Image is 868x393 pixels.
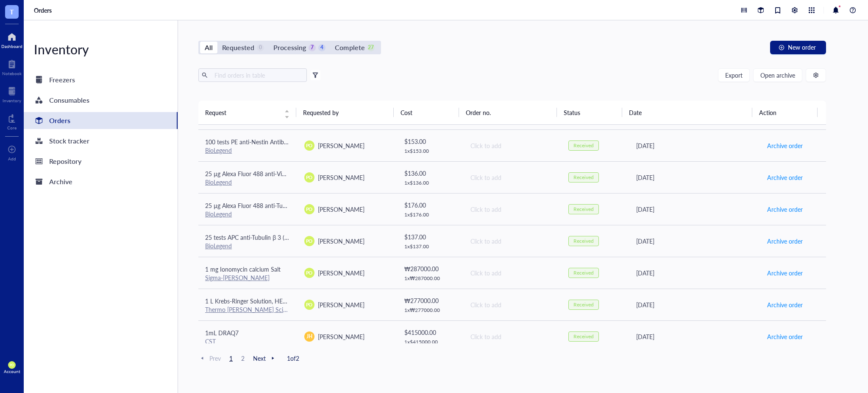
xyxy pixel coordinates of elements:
[573,142,594,149] div: Received
[404,264,456,273] div: ₩ 287000.00
[49,155,81,167] div: Repository
[205,108,279,117] span: Request
[257,44,264,51] div: 0
[205,265,281,273] span: 1 mg Ionomycin calcium Salt
[2,57,22,76] a: Notebook
[573,301,594,308] div: Received
[767,173,803,182] span: Archive order
[636,141,753,150] div: [DATE]
[404,148,456,154] div: 1 x $ 153.00
[318,44,325,51] div: 4
[49,135,89,147] div: Stock tracker
[306,174,313,181] span: PO
[404,339,456,345] div: 1 x $ 415000.00
[573,174,594,181] div: Received
[24,71,178,88] a: Freezers
[636,236,753,246] div: [DATE]
[470,332,555,341] div: Click to add
[767,139,803,152] button: Archive order
[318,300,364,309] span: [PERSON_NAME]
[2,71,22,76] div: Notebook
[718,68,750,82] button: Export
[3,84,21,103] a: Inventory
[287,354,299,362] span: 1 of 2
[463,225,562,257] td: Click to add
[636,268,753,278] div: [DATE]
[24,173,178,190] a: Archive
[309,44,316,51] div: 7
[198,101,296,124] th: Request
[318,173,364,182] span: [PERSON_NAME]
[335,42,364,53] div: Complete
[557,101,622,124] th: Status
[470,300,555,309] div: Click to add
[306,205,313,213] span: PO
[404,275,456,282] div: 1 x ₩ 287000.00
[1,44,22,49] div: Dashboard
[205,210,232,218] a: BioLegend
[211,69,303,81] input: Find orders in table
[463,257,562,289] td: Click to add
[306,269,313,276] span: PO
[404,211,456,218] div: 1 x $ 176.00
[205,146,232,154] a: BioLegend
[4,369,20,374] div: Account
[34,6,53,14] a: Orders
[8,156,16,161] div: Add
[1,30,22,49] a: Dashboard
[226,354,236,362] span: 1
[24,41,178,58] div: Inventory
[760,72,795,79] span: Open archive
[49,176,72,188] div: Archive
[24,112,178,129] a: Orders
[306,237,313,244] span: PO
[636,300,753,309] div: [DATE]
[767,236,803,246] span: Archive order
[306,333,312,340] span: JH
[767,332,803,341] span: Archive order
[205,178,232,186] a: BioLegend
[463,129,562,161] td: Click to add
[573,269,594,276] div: Received
[404,137,456,146] div: $ 153.00
[253,354,277,362] span: Next
[394,101,459,124] th: Cost
[198,354,221,362] span: Prev
[205,201,364,210] span: 25 µg Alexa Fluor 488 anti-Tubulin Beta 3 (TUBB3) Antibody
[725,72,743,79] span: Export
[752,101,818,124] th: Action
[404,200,456,210] div: $ 176.00
[205,42,213,53] div: All
[573,333,594,340] div: Received
[306,301,313,308] span: PO
[404,296,456,305] div: ₩ 277000.00
[463,320,562,352] td: Click to add
[238,354,248,362] span: 2
[767,202,803,216] button: Archive order
[10,363,14,367] span: PO
[767,205,803,214] span: Archive order
[318,269,364,277] span: [PERSON_NAME]
[24,132,178,149] a: Stock tracker
[767,330,803,343] button: Archive order
[205,233,331,241] span: 25 tests APC anti-Tubulin β 3 (TUBB3) Antibody
[636,173,753,182] div: [DATE]
[222,42,254,53] div: Requested
[24,153,178,170] a: Repository
[404,307,456,314] div: 1 x ₩ 277000.00
[404,328,456,337] div: $ 415000.00
[205,305,299,314] a: Thermo [PERSON_NAME] Scientific
[318,141,364,150] span: [PERSON_NAME]
[205,328,239,337] span: 1mL DRAQ7
[459,101,557,124] th: Order no.
[767,266,803,280] button: Archive order
[49,74,75,86] div: Freezers
[318,205,364,213] span: [PERSON_NAME]
[205,273,270,282] a: Sigma-[PERSON_NAME]
[470,205,555,214] div: Click to add
[470,173,555,182] div: Click to add
[767,298,803,312] button: Archive order
[404,243,456,250] div: 1 x $ 137.00
[767,234,803,248] button: Archive order
[463,289,562,320] td: Click to add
